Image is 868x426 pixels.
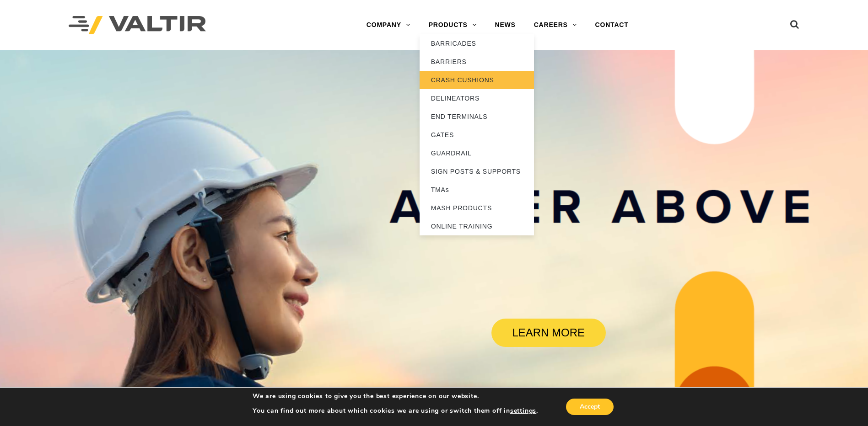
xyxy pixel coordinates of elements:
button: settings [510,407,536,415]
a: NEWS [486,16,525,34]
img: Valtir [69,16,206,35]
a: COMPANY [357,16,420,34]
a: CONTACT [586,16,638,34]
a: PRODUCTS [420,16,486,34]
a: MASH PRODUCTS [420,199,534,217]
p: You can find out more about which cookies we are using or switch them off in . [253,407,538,415]
a: LEARN MORE [491,319,606,347]
a: SIGN POSTS & SUPPORTS [420,162,534,181]
a: GUARDRAIL [420,144,534,162]
a: CRASH CUSHIONS [420,71,534,89]
p: We are using cookies to give you the best experience on our website. [253,392,538,400]
a: ONLINE TRAINING [420,217,534,235]
button: Accept [566,399,614,415]
a: BARRIERS [420,53,534,71]
a: TMAs [420,181,534,199]
a: CAREERS [525,16,586,34]
a: END TERMINALS [420,107,534,126]
a: DELINEATORS [420,89,534,107]
a: BARRICADES [420,34,534,53]
a: GATES [420,126,534,144]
